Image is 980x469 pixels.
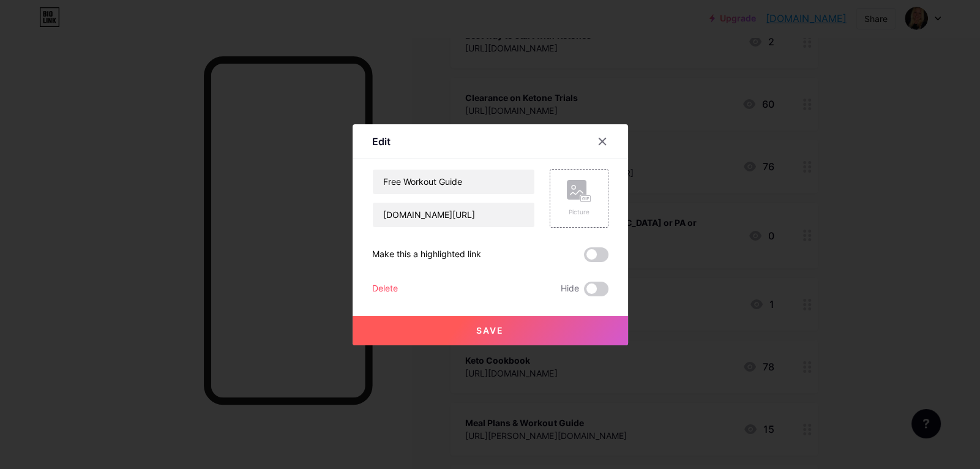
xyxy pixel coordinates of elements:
div: Picture [567,208,591,217]
div: Make this a highlighted link [372,247,481,262]
span: Hide [561,282,579,296]
input: Title [373,170,534,194]
div: Edit [372,134,391,149]
input: URL [373,203,534,227]
span: Save [476,325,504,336]
button: Save [353,316,628,345]
div: Delete [372,282,398,296]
